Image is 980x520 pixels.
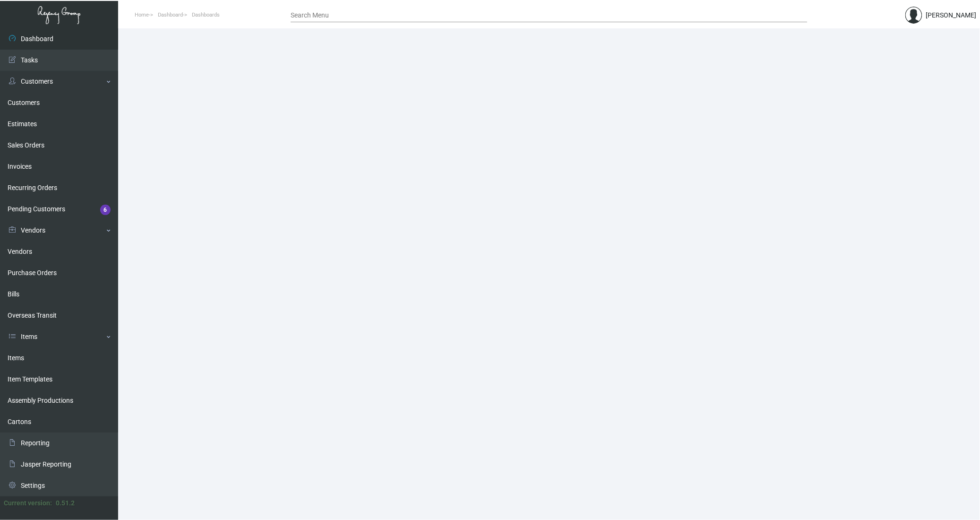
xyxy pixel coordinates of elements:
span: Dashboard [158,12,183,18]
div: 0.51.2 [56,498,75,508]
div: [PERSON_NAME] [926,10,977,20]
img: admin@bootstrapmaster.com [905,7,922,24]
div: Current version: [4,498,52,508]
span: Home [135,12,149,18]
span: Dashboards [192,12,220,18]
